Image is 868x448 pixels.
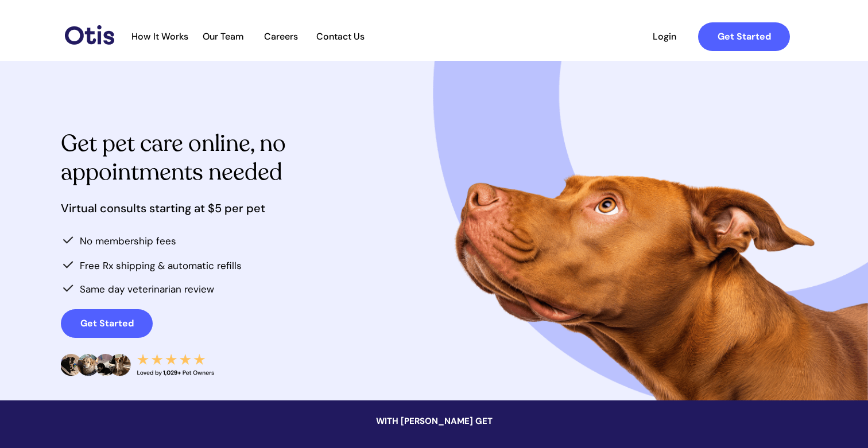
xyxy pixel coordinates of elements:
[80,259,242,272] span: Free Rx shipping & automatic refills
[126,31,194,42] a: How It Works
[376,415,493,427] span: WITH [PERSON_NAME] GET
[80,235,176,247] span: No membership fees
[638,22,691,51] a: Login
[80,283,214,295] span: Same day veterinarian review
[310,31,370,42] a: Contact Us
[195,31,251,42] a: Our Team
[638,31,691,42] span: Login
[61,201,265,216] span: Virtual consults starting at $5 per pet
[80,317,134,329] strong: Get Started
[718,30,771,42] strong: Get Started
[61,309,153,338] a: Get Started
[253,31,309,42] a: Careers
[698,22,790,51] a: Get Started
[61,128,286,188] span: Get pet care online, no appointments needed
